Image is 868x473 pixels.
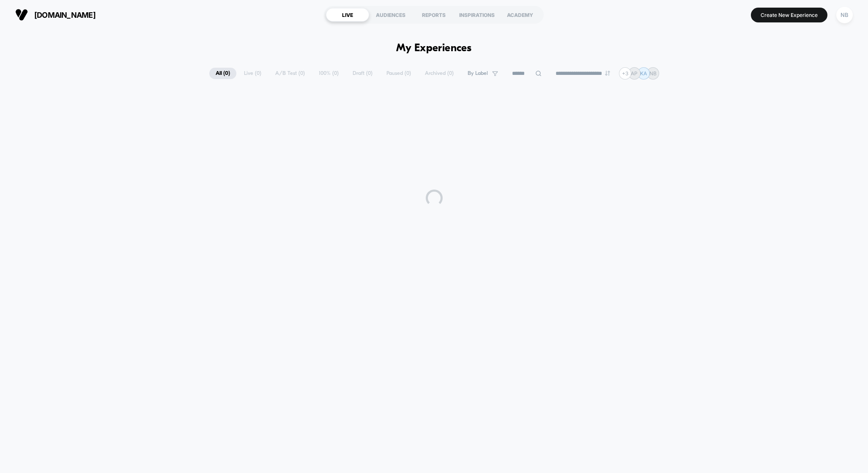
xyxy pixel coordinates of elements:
div: ACADEMY [498,8,542,22]
span: [DOMAIN_NAME] [34,11,96,19]
p: KA [640,70,647,77]
button: Create New Experience [751,8,827,22]
div: AUDIENCES [369,8,412,22]
p: AP [631,70,638,77]
button: NB [834,6,855,24]
div: REPORTS [412,8,455,22]
div: + 3 [619,67,631,80]
span: By Label [468,70,488,77]
img: end [605,71,610,76]
p: NB [649,70,657,77]
h1: My Experiences [396,42,472,55]
img: Visually logo [15,8,28,21]
span: All ( 0 ) [209,68,236,79]
div: NB [836,7,853,23]
div: LIVE [326,8,369,22]
div: INSPIRATIONS [455,8,498,22]
button: [DOMAIN_NAME] [13,8,98,22]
